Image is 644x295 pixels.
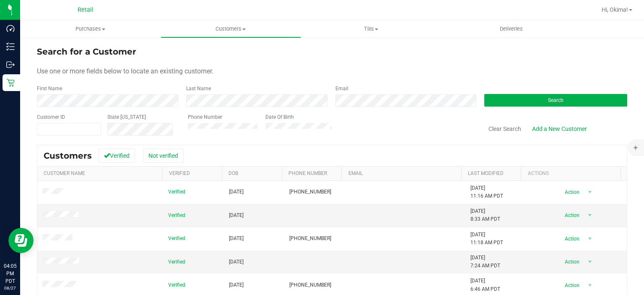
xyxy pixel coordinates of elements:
span: Verified [168,281,185,289]
span: Customers [161,25,301,33]
span: Deliveries [488,25,534,33]
span: Verified [168,258,185,266]
a: Verified [169,170,190,176]
inline-svg: Retail [6,78,15,87]
inline-svg: Outbound [6,60,15,69]
span: Action [558,209,585,221]
label: Last Name [186,85,211,92]
span: Retail [78,6,93,13]
span: Action [558,186,585,198]
inline-svg: Dashboard [6,24,15,33]
span: Action [558,256,585,268]
span: Verified [168,211,185,219]
span: select [585,209,595,221]
span: [PHONE_NUMBER] [289,235,331,243]
span: [DATE] [229,211,244,219]
label: First Name [37,85,62,92]
span: Customers [44,151,92,161]
span: [DATE] 11:18 AM PDT [470,231,503,247]
button: Search [484,94,627,107]
span: [DATE] 6:46 AM PDT [470,277,500,293]
label: Date Of Birth [265,113,294,121]
span: [DATE] 11:16 AM PDT [470,184,503,200]
a: Add a New Customer [527,122,592,136]
span: select [585,186,595,198]
span: Action [558,279,585,291]
a: Phone Number [288,170,327,176]
a: Email [348,170,363,176]
div: Actions [528,170,618,176]
a: Customers [161,20,301,38]
span: Search for a Customer [37,47,136,57]
span: select [585,256,595,268]
span: [DATE] [229,188,244,196]
span: [DATE] [229,235,244,243]
span: select [585,233,595,245]
span: Use one or more fields below to locate an existing customer. [37,67,213,75]
label: Email [335,85,348,92]
span: [DATE] 8:33 AM PDT [470,207,500,223]
a: Last Modified [468,170,504,176]
button: Not verified [143,149,184,163]
label: Phone Number [188,113,222,121]
span: [PHONE_NUMBER] [289,281,331,289]
a: Deliveries [441,20,582,38]
p: 04:05 PM PDT [4,262,16,285]
span: select [585,279,595,291]
a: DOB [229,170,238,176]
span: Verified [168,188,185,196]
span: Tills [301,25,441,33]
button: Clear Search [483,122,527,136]
span: Action [558,233,585,245]
span: [DATE] [229,281,244,289]
span: Search [548,97,563,103]
button: Verified [99,149,135,163]
span: [PHONE_NUMBER] [289,188,331,196]
span: Verified [168,235,185,243]
span: [DATE] 7:24 AM PDT [470,254,500,270]
iframe: Resource center [8,228,34,253]
a: Tills [301,20,441,38]
span: Purchases [20,25,161,33]
label: State [US_STATE] [107,113,146,121]
inline-svg: Inventory [6,42,15,51]
label: Customer ID [37,113,65,121]
span: Hi, Okima! [602,6,628,13]
a: Purchases [20,20,161,38]
a: Customer Name [44,170,85,176]
p: 08/27 [4,285,16,291]
span: [DATE] [229,258,244,266]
